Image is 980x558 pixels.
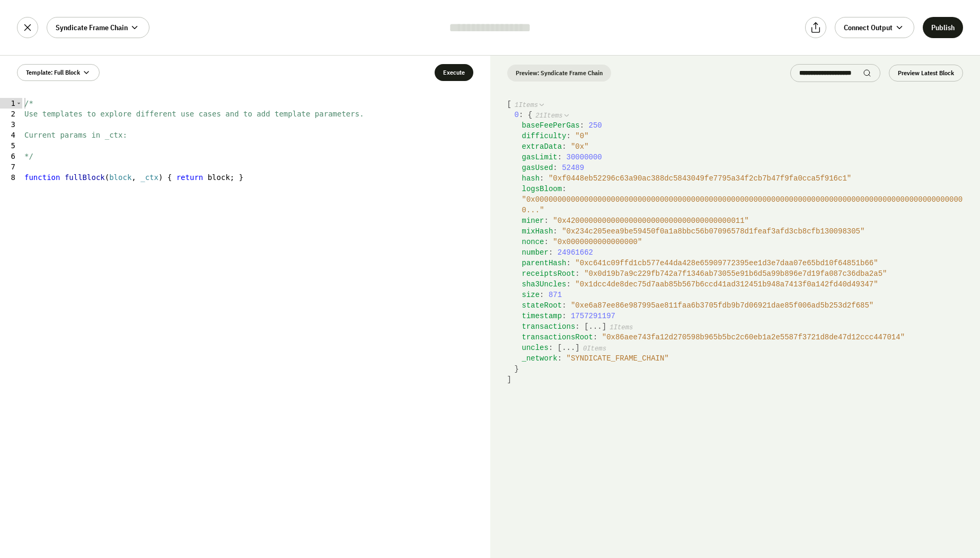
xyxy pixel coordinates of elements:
[522,153,558,161] span: gasLimit
[522,185,562,193] span: logsBloom
[522,217,544,225] span: miner
[47,17,149,38] button: Syndicate Frame Chain
[522,301,562,310] span: stateRoot
[589,121,602,130] span: 250
[515,102,538,109] span: 1 Items
[522,173,964,184] div: :
[602,322,606,331] span: ]
[589,321,602,332] button: ...
[522,238,544,246] span: nonce
[522,174,540,183] span: hash
[522,333,593,341] span: transactionsRoot
[522,248,549,257] span: number
[522,215,964,226] div: :
[515,365,519,373] span: }
[26,68,80,77] span: Template: Full Block
[835,17,914,38] button: Connect Output
[575,280,878,289] span: " 0x1dcc4de8dec75d7aab85b567b6ccd41ad312451b948a7413f0a142fd40d49347 "
[16,98,22,109] span: Toggle code folding, rows 1 through 6
[435,64,473,81] button: Execute
[522,163,964,173] div: :
[522,280,567,289] span: sha3Uncles
[610,324,633,331] span: 1 Items
[522,344,549,352] span: uncles
[522,291,540,299] span: size
[567,354,669,363] span: " SYNDICATE_FRAME_CHAIN "
[507,375,511,384] span: ]
[567,153,602,161] span: 30000000
[522,353,964,364] div: :
[562,343,575,353] button: ...
[889,65,963,82] button: Preview Latest Block
[522,269,576,278] span: receiptsRoot
[522,131,964,141] div: :
[522,343,964,353] div: :
[575,344,579,352] span: ]
[522,322,576,331] span: transactions
[522,152,964,163] div: :
[522,268,964,279] div: :
[584,322,588,331] span: [
[56,22,128,33] span: Syndicate Frame Chain
[522,354,558,363] span: _network
[522,312,562,320] span: timestamp
[571,301,873,310] span: " 0xe6a87ee86e987995ae811faa6b3705fdb9b7d06921dae85f006ad5b253d2f685 "
[522,120,964,131] div: :
[522,258,964,268] div: :
[522,121,580,130] span: baseFeePerGas
[522,332,964,343] div: :
[522,279,964,290] div: :
[553,238,642,246] span: " 0x0000000000000000 "
[522,290,964,300] div: :
[507,100,511,109] span: [
[515,110,964,374] div: :
[571,312,615,320] span: 1757291197
[575,132,588,140] span: " 0 "
[602,333,905,341] span: " 0x86aee743fa12d270598b965b5bc2c60eb1a2e5587f3721d8de47d12ccc447014 "
[549,174,851,183] span: " 0xf0448eb52296c63a90ac388dc5843049fe7795a34f2cb7b47f9fa0cca5f916c1 "
[558,344,562,352] span: [
[923,17,963,38] button: Publish
[522,259,567,267] span: parentHash
[522,132,567,140] span: difficulty
[584,269,887,278] span: " 0x0d19b7a9c229fb742a7f1346ab73055e91b6d5a99b896e7d19fa087c36dba2a5 "
[528,111,532,119] span: {
[844,22,893,33] span: Connect Output
[17,64,100,81] button: Template: Full Block
[571,142,589,151] span: " 0x "
[522,184,964,215] div: :
[553,217,749,225] span: " 0x4200000000000000000000000000000000000011 "
[522,142,562,151] span: extraData
[522,237,964,247] div: :
[558,248,593,257] span: 24961662
[522,226,964,237] div: :
[583,345,606,353] span: 0 Items
[522,227,553,236] span: mixHash
[522,164,553,172] span: gasUsed
[522,141,964,152] div: :
[522,321,964,332] div: :
[575,259,878,267] span: " 0xc641c09ffd1cb577e44da428e65909772395ee1d3e7daa07e65bd10f64851b66 "
[562,164,584,172] span: 52489
[549,291,562,299] span: 871
[522,195,963,214] span: " 0x000000000000000000000000000000000000000000000000000000000000000000000000000000000000000000000...
[522,311,964,321] div: :
[562,227,864,236] span: " 0x234c205eea9be59450f0a1a8bbc56b07096578d1feaf3afd3cb8cfb130098305 "
[535,112,562,120] span: 21 Items
[522,300,964,311] div: :
[515,111,519,119] span: 0
[522,247,964,258] div: :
